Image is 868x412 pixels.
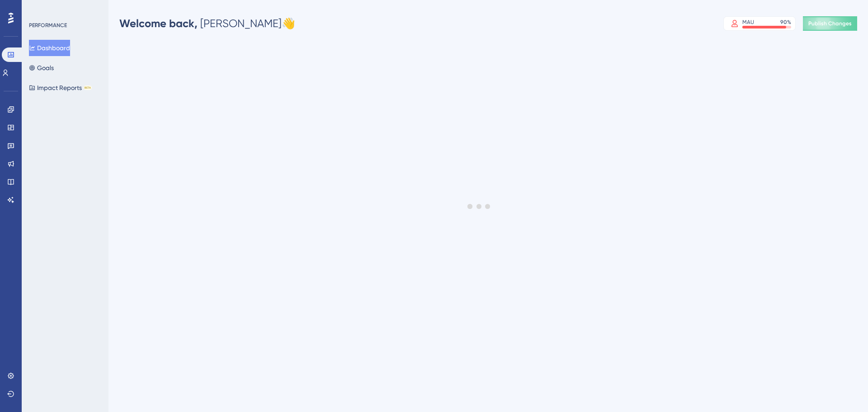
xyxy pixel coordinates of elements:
[119,16,295,31] div: [PERSON_NAME] 👋
[29,80,92,96] button: Impact ReportsBETA
[780,19,791,26] div: 90 %
[742,19,754,26] div: MAU
[29,60,54,76] button: Goals
[29,40,70,56] button: Dashboard
[84,85,92,90] div: BETA
[29,22,67,29] div: PERFORMANCE
[119,17,198,30] span: Welcome back,
[808,20,852,27] span: Publish Changes
[803,16,857,31] button: Publish Changes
